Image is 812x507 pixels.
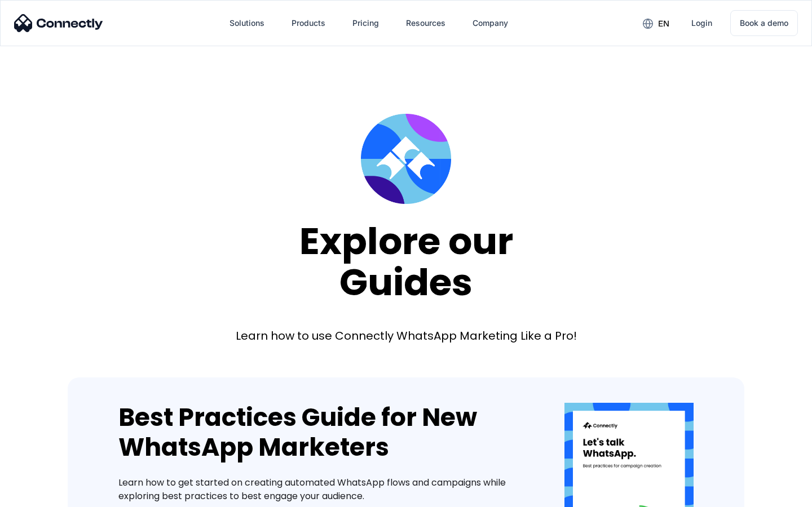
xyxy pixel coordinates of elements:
[230,15,264,31] div: Solutions
[14,14,103,32] img: Connectly Logo
[473,15,508,31] div: Company
[406,15,445,31] div: Resources
[634,15,678,32] div: en
[352,15,379,31] div: Pricing
[236,328,577,344] div: Learn how to use Connectly WhatsApp Marketing Like a Pro!
[682,10,721,37] a: Login
[299,221,513,303] div: Explore our Guides
[118,476,531,503] div: Learn how to get started on creating automated WhatsApp flows and campaigns while exploring best ...
[397,10,454,37] div: Resources
[292,15,325,31] div: Products
[464,10,517,37] div: Company
[11,487,68,503] aside: Language selected: English
[220,10,273,37] div: Solutions
[23,487,68,503] ul: Language list
[343,10,388,37] a: Pricing
[283,10,334,37] div: Products
[658,16,669,32] div: en
[691,15,712,31] div: Login
[730,10,798,36] a: Book a demo
[118,403,531,462] div: Best Practices Guide for New WhatsApp Marketers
